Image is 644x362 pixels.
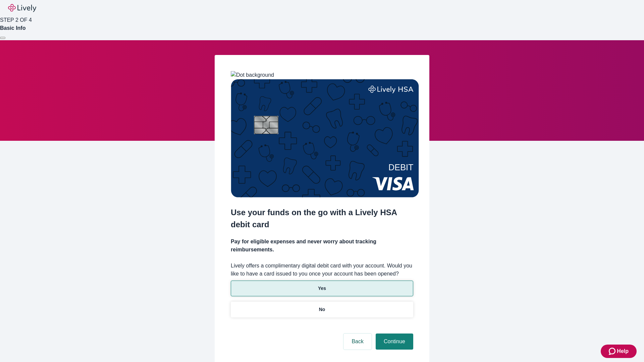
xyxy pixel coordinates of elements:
[609,347,617,355] svg: Zendesk support icon
[601,345,637,358] button: Zendesk support iconHelp
[231,302,413,317] button: No
[231,238,413,254] h4: Pay for eligible expenses and never worry about tracking reimbursements.
[319,306,325,313] p: No
[8,4,36,12] img: Lively
[318,285,326,292] p: Yes
[617,347,629,355] span: Help
[231,79,419,197] img: Debit card
[231,71,274,79] img: Dot background
[231,262,413,278] label: Lively offers a complimentary digital debit card with your account. Would you like to have a card...
[231,281,413,296] button: Yes
[343,334,372,350] button: Back
[231,206,413,231] h2: Use your funds on the go with a Lively HSA debit card
[376,334,413,350] button: Continue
